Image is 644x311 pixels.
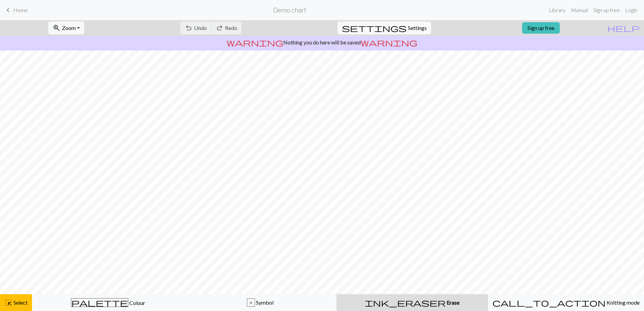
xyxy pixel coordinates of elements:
[590,3,622,17] a: Sign up free
[13,7,28,13] span: Home
[4,298,12,307] span: highlight_alt
[446,299,459,306] span: Erase
[247,299,255,307] div: x
[365,298,446,307] span: ink_eraser
[622,3,640,17] a: Login
[32,294,184,311] button: Colour
[227,38,283,47] span: warning
[342,24,407,32] i: Settings
[62,25,76,31] span: Zoom
[255,299,273,306] span: Symbol
[546,3,568,17] a: Library
[568,3,590,17] a: Manual
[606,299,640,306] span: Knitting mode
[273,6,307,14] h2: Demo chart
[53,23,61,33] span: zoom_in
[184,294,336,311] button: x Symbol
[342,23,407,33] span: settings
[71,298,128,307] span: palette
[4,4,28,16] a: Home
[3,38,641,46] p: Nothing you do here will be saved
[336,294,488,311] button: Erase
[408,24,427,32] span: Settings
[361,38,417,47] span: warning
[337,22,431,34] button: SettingsSettings
[48,22,84,34] button: Zoom
[492,298,606,307] span: call_to_action
[488,294,644,311] button: Knitting mode
[4,5,12,15] span: keyboard_arrow_left
[522,22,560,34] a: Sign up free
[12,299,28,306] span: Select
[128,300,145,306] span: Colour
[607,23,640,33] span: help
